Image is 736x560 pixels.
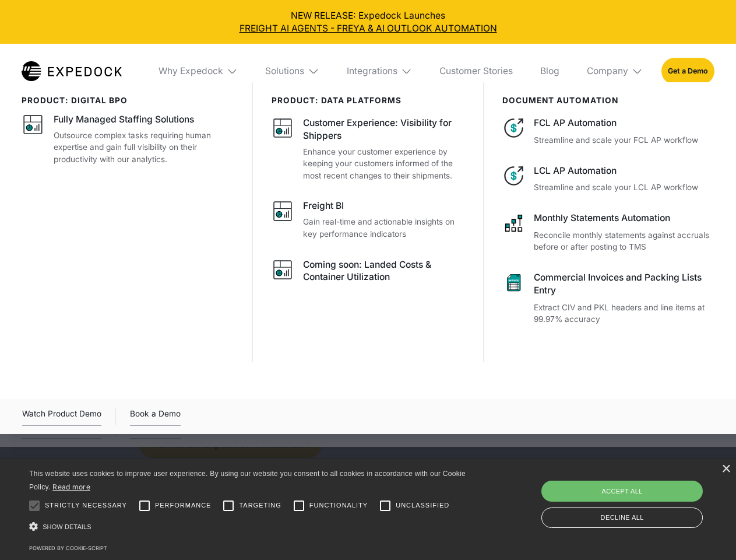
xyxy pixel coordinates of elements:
span: This website uses cookies to improve user experience. By using our website you consent to all coo... [29,470,466,491]
div: Integrations [337,44,421,99]
div: Freight BI [303,199,344,212]
div: Solutions [256,44,329,99]
a: Coming soon: Landed Costs & Container Utilization [272,258,466,288]
div: Why Expedock [149,44,247,99]
a: Powered by cookie-script [29,545,107,551]
a: Customer Stories [430,44,522,99]
a: Blog [531,44,568,99]
p: Streamline and scale your LCL AP workflow [534,181,714,194]
div: FCL AP Automation [534,117,714,129]
iframe: Chat Widget [542,434,736,560]
div: Company [577,44,652,99]
a: Read more [52,482,90,491]
span: Targeting [239,501,281,510]
p: Reconcile monthly statements against accruals before or after posting to TMS [534,229,714,253]
a: Fully Managed Staffing SolutionsOutsource complex tasks requiring human expertise and gain full v... [22,113,234,165]
div: Integrations [347,65,397,77]
p: Gain real-time and actionable insights on key performance indicators [303,216,465,240]
a: Customer Experience: Visibility for ShippersEnhance your customer experience by keeping your cust... [272,117,466,181]
p: Streamline and scale your FCL AP workflow [534,134,714,146]
span: Functionality [309,501,368,510]
div: LCL AP Automation [534,164,714,177]
p: Outsource complex tasks requiring human expertise and gain full visibility on their productivity ... [54,129,234,166]
div: Why Expedock [159,65,223,77]
div: PRODUCT: data platforms [272,96,466,105]
a: FREIGHT AI AGENTS - FREYA & AI OUTLOOK AUTOMATION [9,22,727,35]
p: Extract CIV and PKL headers and line items at 99.97% accuracy [534,302,714,325]
div: Customer Experience: Visibility for Shippers [303,117,465,142]
a: FCL AP AutomationStreamline and scale your FCL AP workflow [502,117,714,146]
a: LCL AP AutomationStreamline and scale your LCL AP workflow [502,164,714,194]
div: document automation [502,96,714,105]
div: Monthly Statements Automation [534,212,714,225]
a: Monthly Statements AutomationReconcile monthly statements against accruals before or after postin... [502,212,714,253]
a: Freight BIGain real-time and actionable insights on key performance indicators [272,199,466,240]
div: NEW RELEASE: Expedock Launches [9,9,727,35]
div: Fully Managed Staffing Solutions [54,113,194,126]
a: open lightbox [22,407,101,426]
div: product: digital bpo [22,96,234,105]
span: Show details [43,523,91,530]
div: Coming soon: Landed Costs & Container Utilization [303,258,465,284]
div: Show details [29,519,470,535]
a: Book a Demo [130,407,181,426]
div: Solutions [265,65,304,77]
span: Strictly necessary [45,501,127,510]
a: Commercial Invoices and Packing Lists EntryExtract CIV and PKL headers and line items at 99.97% a... [502,271,714,325]
span: Unclassified [396,501,449,510]
span: Performance [155,501,212,510]
p: Enhance your customer experience by keeping your customers informed of the most recent changes to... [303,146,465,182]
div: Watch Product Demo [22,407,101,426]
a: Get a Demo [661,58,714,84]
div: Commercial Invoices and Packing Lists Entry [534,271,714,297]
div: Company [587,65,628,77]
